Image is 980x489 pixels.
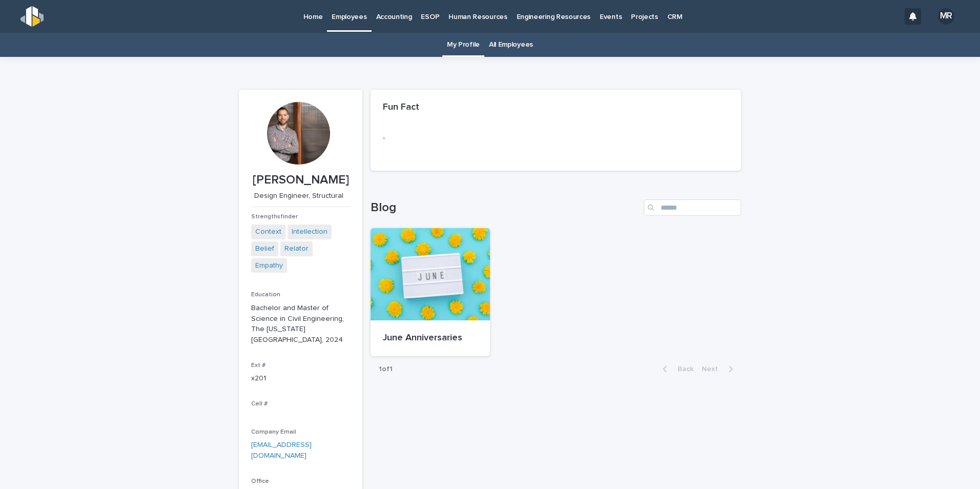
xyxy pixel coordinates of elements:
input: Search [644,199,741,216]
a: Context [255,227,281,237]
span: Strengthsfinder [251,214,298,220]
a: Empathy [255,260,283,271]
span: Ext # [251,362,266,369]
a: Belief [255,243,274,254]
a: My Profile [447,33,480,57]
p: [PERSON_NAME] [251,173,350,188]
a: Relator [284,243,309,254]
h2: Fun Fact [383,102,419,113]
button: Back [655,364,698,374]
span: Company Email [251,429,296,435]
span: Education [251,292,280,298]
h1: Blog [371,200,640,215]
span: Office [251,478,269,484]
a: All Employees [489,33,533,57]
div: MR [938,8,954,25]
a: Intellection [292,227,328,237]
span: Cell # [251,401,268,407]
img: s5b5MGTdWwFoU4EDV7nw [21,6,44,27]
span: Next [702,365,724,373]
p: Bachelor and Master of Science in Civil Engineering, The [US_STATE][GEOGRAPHIC_DATA], 2024 [251,303,350,345]
a: June Anniversaries [371,228,490,356]
p: - [383,133,729,144]
span: Back [671,365,693,373]
p: June Anniversaries [383,333,478,344]
p: Design Engineer, Structural [251,192,346,200]
button: Next [698,364,741,374]
a: [EMAIL_ADDRESS][DOMAIN_NAME] [251,441,312,459]
p: 1 of 1 [371,357,401,382]
a: x201 [251,375,266,382]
